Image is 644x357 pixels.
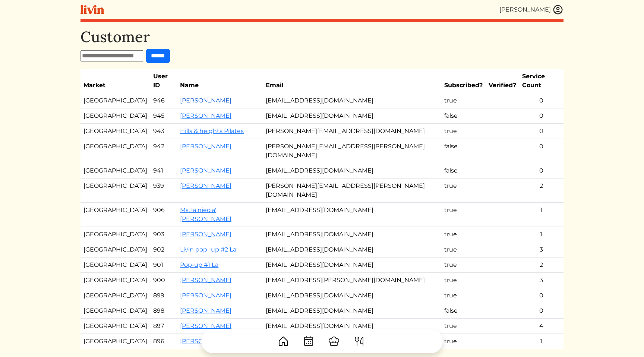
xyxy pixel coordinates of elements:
[180,112,231,119] a: [PERSON_NAME]
[519,69,563,93] th: Service Count
[441,124,486,139] td: true
[80,258,150,273] td: [GEOGRAPHIC_DATA]
[150,139,177,163] td: 942
[150,258,177,273] td: 901
[180,143,231,150] a: [PERSON_NAME]
[80,139,150,163] td: [GEOGRAPHIC_DATA]
[263,93,441,108] td: [EMAIL_ADDRESS][DOMAIN_NAME]
[263,203,441,227] td: [EMAIL_ADDRESS][DOMAIN_NAME]
[180,322,231,329] a: [PERSON_NAME]
[80,163,150,178] td: [GEOGRAPHIC_DATA]
[150,227,177,242] td: 903
[441,163,486,178] td: false
[80,203,150,227] td: [GEOGRAPHIC_DATA]
[441,69,486,93] th: Subscribed?
[263,178,441,203] td: [PERSON_NAME][EMAIL_ADDRESS][PERSON_NAME][DOMAIN_NAME]
[519,273,563,288] td: 3
[441,258,486,273] td: true
[180,231,231,238] a: [PERSON_NAME]
[519,319,563,334] td: 4
[150,319,177,334] td: 897
[441,203,486,227] td: true
[150,69,177,93] th: User ID
[441,108,486,124] td: false
[150,242,177,258] td: 902
[180,127,244,135] a: Hills & heights Pilates
[263,288,441,303] td: [EMAIL_ADDRESS][DOMAIN_NAME]
[263,163,441,178] td: [EMAIL_ADDRESS][DOMAIN_NAME]
[519,163,563,178] td: 0
[441,227,486,242] td: true
[80,242,150,258] td: [GEOGRAPHIC_DATA]
[441,288,486,303] td: true
[80,108,150,124] td: [GEOGRAPHIC_DATA]
[441,242,486,258] td: true
[180,261,218,268] a: Pop-up #1 La
[80,28,563,46] h1: Customer
[519,93,563,108] td: 0
[177,69,263,93] th: Name
[150,303,177,319] td: 898
[441,273,486,288] td: true
[263,273,441,288] td: [EMAIL_ADDRESS][PERSON_NAME][DOMAIN_NAME]
[263,69,441,93] th: Email
[263,319,441,334] td: [EMAIL_ADDRESS][DOMAIN_NAME]
[441,178,486,203] td: true
[180,292,231,299] a: [PERSON_NAME]
[519,258,563,273] td: 2
[80,303,150,319] td: [GEOGRAPHIC_DATA]
[150,288,177,303] td: 899
[263,227,441,242] td: [EMAIL_ADDRESS][DOMAIN_NAME]
[80,5,104,14] img: livin-logo-a0d97d1a881af30f6274990eb6222085a2533c92bbd1e4f22c21b4f0d0e3210c.svg
[80,273,150,288] td: [GEOGRAPHIC_DATA]
[80,288,150,303] td: [GEOGRAPHIC_DATA]
[441,139,486,163] td: false
[150,124,177,139] td: 943
[519,227,563,242] td: 1
[263,124,441,139] td: [PERSON_NAME][EMAIL_ADDRESS][DOMAIN_NAME]
[150,163,177,178] td: 941
[80,124,150,139] td: [GEOGRAPHIC_DATA]
[80,227,150,242] td: [GEOGRAPHIC_DATA]
[328,335,340,347] img: ChefHat-a374fb509e4f37eb0702ca99f5f64f3b6956810f32a249b33092029f8484b388.svg
[441,93,486,108] td: true
[263,258,441,273] td: [EMAIL_ADDRESS][DOMAIN_NAME]
[150,178,177,203] td: 939
[552,4,563,15] img: user_account-e6e16d2ec92f44fc35f99ef0dc9cddf60790bfa021a6ecb1c896eb5d2907b31c.svg
[180,167,231,174] a: [PERSON_NAME]
[80,93,150,108] td: [GEOGRAPHIC_DATA]
[519,242,563,258] td: 3
[353,335,365,347] img: ForkKnife-55491504ffdb50bab0c1e09e7649658475375261d09fd45db06cec23bce548bf.svg
[499,5,551,14] div: [PERSON_NAME]
[80,319,150,334] td: [GEOGRAPHIC_DATA]
[180,307,231,314] a: [PERSON_NAME]
[180,97,231,104] a: [PERSON_NAME]
[263,139,441,163] td: [PERSON_NAME][EMAIL_ADDRESS][PERSON_NAME][DOMAIN_NAME]
[180,182,231,189] a: [PERSON_NAME]
[519,178,563,203] td: 2
[519,203,563,227] td: 1
[150,273,177,288] td: 900
[150,203,177,227] td: 906
[180,206,231,222] a: Ms. la niecia' [PERSON_NAME]
[519,139,563,163] td: 0
[263,303,441,319] td: [EMAIL_ADDRESS][DOMAIN_NAME]
[80,69,150,93] th: Market
[519,124,563,139] td: 0
[441,303,486,319] td: false
[263,108,441,124] td: [EMAIL_ADDRESS][DOMAIN_NAME]
[303,335,315,347] img: CalendarDots-5bcf9d9080389f2a281d69619e1c85352834be518fbc73d9501aef674afc0d57.svg
[180,246,236,253] a: Livin pop -up #2 La
[519,303,563,319] td: 0
[441,319,486,334] td: true
[277,335,289,347] img: House-9bf13187bcbb5817f509fe5e7408150f90897510c4275e13d0d5fca38e0b5951.svg
[519,288,563,303] td: 0
[80,178,150,203] td: [GEOGRAPHIC_DATA]
[263,242,441,258] td: [EMAIL_ADDRESS][DOMAIN_NAME]
[486,69,519,93] th: Verified?
[150,108,177,124] td: 945
[180,277,231,284] a: [PERSON_NAME]
[519,108,563,124] td: 0
[150,93,177,108] td: 946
